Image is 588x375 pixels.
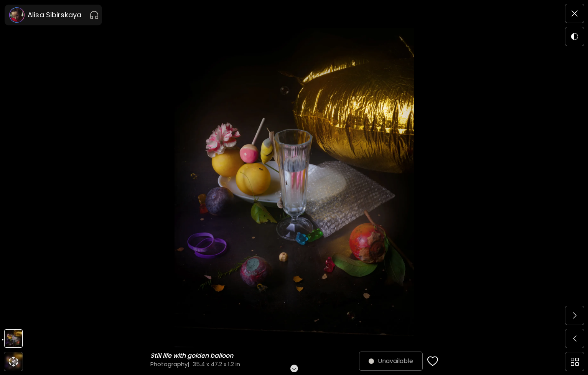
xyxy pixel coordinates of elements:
div: animation [7,355,20,368]
h4: Photography | 35.4 x 47.2 x 1.2 in [150,360,359,368]
button: pauseOutline IconGradient Icon [89,9,99,21]
button: favorites [423,351,443,372]
h6: Alisa Sibirskaya [28,10,81,20]
h6: Still life with golden balloon [150,352,235,360]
